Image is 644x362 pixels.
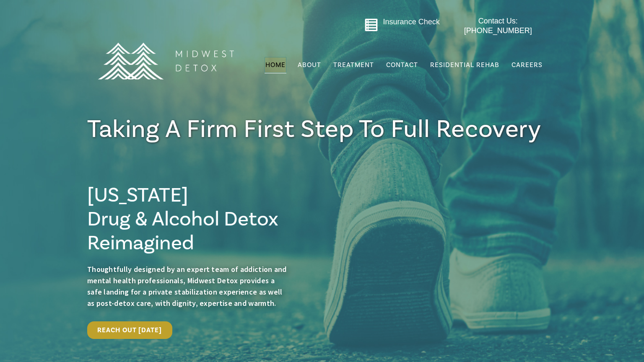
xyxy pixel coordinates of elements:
[447,16,548,36] a: Contact Us: [PHONE_NUMBER]
[512,61,543,69] span: Careers
[265,57,286,73] a: Home
[429,57,500,73] a: Residential Rehab
[265,61,286,69] span: Home
[383,18,440,26] a: Insurance Check
[464,17,532,35] span: Contact Us: [PHONE_NUMBER]
[297,57,322,73] a: About
[97,326,162,334] span: Reach Out [DATE]
[386,62,418,68] span: Contact
[92,24,239,98] img: MD Logo Horitzontal white-01 (1) (1)
[332,57,375,73] a: Treatment
[385,57,419,73] a: Contact
[298,62,321,68] span: About
[511,57,543,73] a: Careers
[430,61,499,69] span: Residential Rehab
[333,62,374,68] span: Treatment
[87,321,172,339] a: Reach Out [DATE]
[87,182,278,256] span: [US_STATE] Drug & Alcohol Detox Reimagined
[87,264,287,308] span: Thoughtfully designed by an expert team of addiction and mental health professionals, Midwest Det...
[364,18,378,35] a: Go to midwestdetox.com/message-form-page/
